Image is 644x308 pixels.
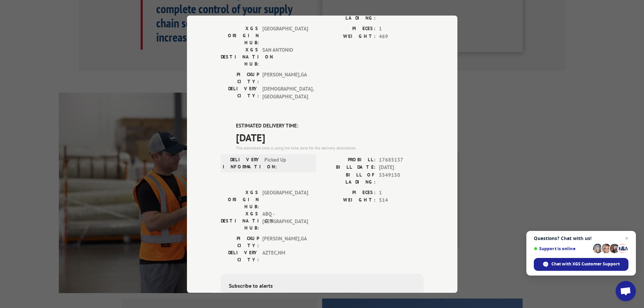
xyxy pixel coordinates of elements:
div: Chat with XGS Customer Support [534,258,628,271]
span: Chat with XGS Customer Support [551,261,620,267]
label: ESTIMATED DELIVERY TIME: [236,122,424,130]
span: ABQ - [GEOGRAPHIC_DATA] [262,210,308,231]
span: [PERSON_NAME] , GA [262,235,308,249]
label: WEIGHT: [322,32,376,40]
span: 5549150 [379,171,424,185]
span: 514 [379,196,424,204]
span: SAN ANTONIO [262,46,308,68]
label: DELIVERY CITY: [221,85,259,100]
span: 5169271 [379,7,424,22]
label: BILL OF LADING: [322,7,376,22]
span: [GEOGRAPHIC_DATA] [262,25,308,46]
div: Subscribe to alerts [229,281,415,291]
div: Open chat [616,281,636,301]
span: 17685137 [379,156,424,164]
span: [GEOGRAPHIC_DATA] [262,189,308,210]
span: Close chat [623,234,631,242]
span: 469 [379,32,424,40]
label: BILL OF LADING: [322,171,376,185]
span: [DATE] [236,129,424,145]
span: Support is online [534,246,591,251]
label: XGS DESTINATION HUB: [221,46,259,68]
span: Picked Up [264,156,310,170]
span: 1 [379,189,424,196]
span: [DEMOGRAPHIC_DATA] , [GEOGRAPHIC_DATA] [262,85,308,100]
label: XGS ORIGIN HUB: [221,25,259,46]
label: XGS DESTINATION HUB: [221,210,259,231]
label: PIECES: [322,189,376,196]
label: PICKUP CITY: [221,71,259,85]
label: PROBILL: [322,156,376,164]
label: PICKUP CITY: [221,235,259,249]
label: PIECES: [322,25,376,33]
span: [DATE] [379,164,424,171]
div: The estimated time is using the time zone for the delivery destination. [236,145,424,151]
label: BILL DATE: [322,164,376,171]
label: DELIVERY INFORMATION: [223,156,261,170]
span: [PERSON_NAME] , GA [262,71,308,85]
div: Get texted with status updates for this shipment. Message and data rates may apply. Message frequ... [229,291,415,306]
span: 1 [379,25,424,33]
span: Questions? Chat with us! [534,236,628,241]
label: WEIGHT: [322,196,376,204]
label: DELIVERY CITY: [221,249,259,263]
span: AZTEC , NM [262,249,308,263]
label: XGS ORIGIN HUB: [221,189,259,210]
